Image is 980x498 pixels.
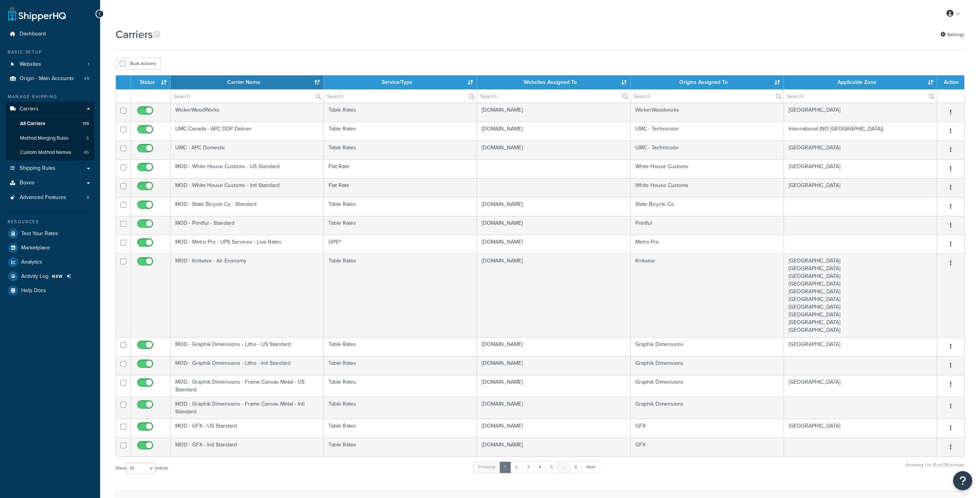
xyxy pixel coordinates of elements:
td: [GEOGRAPHIC_DATA] [GEOGRAPHIC_DATA] [GEOGRAPHIC_DATA] [GEOGRAPHIC_DATA] [GEOGRAPHIC_DATA] [GEOGRA... [784,254,937,337]
a: 5 [545,461,558,473]
td: MOD - Graphik Dimensions - Litho - US Standard [171,337,324,356]
a: … [557,461,570,473]
td: [GEOGRAPHIC_DATA] [784,140,937,159]
span: Activity Log [21,273,49,280]
td: Table Rates [324,375,477,397]
td: Table Rates [324,419,477,438]
span: Origin - Main Accounts [20,75,74,82]
td: White House Customs [631,178,784,197]
th: Service/Type: activate to sort column ascending [324,75,477,89]
a: 3 [522,461,534,473]
td: [GEOGRAPHIC_DATA] [784,419,937,438]
a: 1 [499,461,511,473]
li: Method Merging Rules [6,131,94,145]
th: Status: activate to sort column ascending [131,75,171,89]
td: GFX [631,419,784,438]
button: Open Resource Center [953,471,972,490]
a: 2 [510,461,523,473]
li: All Carriers [6,117,94,131]
td: MOD - Graphik Dimensions - Frame Canvas Metal - Intl Standard [171,397,324,419]
a: Origin - Main Accounts 49 [6,72,94,86]
a: Test Your Rates [6,227,94,241]
td: Table Rates [324,397,477,419]
td: [DOMAIN_NAME] [477,337,630,356]
a: Settings [940,29,965,40]
span: Method Merging Rules [20,135,69,142]
td: [GEOGRAPHIC_DATA] [784,337,937,356]
span: Analytics [21,259,42,266]
a: ShipperHQ Home [8,6,66,21]
a: Analytics [6,255,94,269]
a: Method Merging Rules 5 [6,131,94,145]
li: Origins [6,72,94,86]
a: Websites 1 [6,57,94,72]
h1: Carriers [116,27,153,42]
td: Table Rates [324,103,477,122]
td: Knitwise [631,254,784,337]
a: 8 [570,461,582,473]
td: [DOMAIN_NAME] [477,438,630,456]
a: Marketplace [6,241,94,255]
td: [DOMAIN_NAME] [477,197,630,216]
td: WickerWoodworks [631,103,784,122]
a: 4 [534,461,546,473]
td: [DOMAIN_NAME] [477,122,630,140]
a: Next [581,461,600,473]
span: 119 [82,120,89,127]
td: [DOMAIN_NAME] [477,216,630,235]
input: Search [631,90,784,103]
a: Help Docs [6,284,94,297]
td: Table Rates [324,140,477,159]
td: Table Rates [324,254,477,337]
td: Printful [631,216,784,235]
td: Table Rates [324,216,477,235]
span: Websites [20,61,41,68]
td: UMC - Technicolor [631,140,784,159]
td: [DOMAIN_NAME] [477,356,630,375]
div: Basic Setup [6,49,94,55]
span: 45 [84,149,89,156]
li: Custom Method Names [6,145,94,160]
th: Applicable Zone: activate to sort column ascending [784,75,937,89]
a: Custom Method Names 45 [6,145,94,160]
td: Flat Rate [324,178,477,197]
a: Advanced Features 6 [6,191,94,205]
td: UMC Canada - APC DDP Delcon [171,122,324,140]
span: Shipping Rules [20,165,55,172]
th: Carrier Name: activate to sort column ascending [171,75,324,89]
span: Help Docs [21,287,46,294]
span: NEW [52,273,63,279]
li: Boxes [6,176,94,190]
td: [DOMAIN_NAME] [477,397,630,419]
span: 49 [84,75,89,82]
td: MOD - Graphik Dimensions - Frame Canvas Metal - US Standard [171,375,324,397]
td: [GEOGRAPHIC_DATA] [784,103,937,122]
a: All Carriers 119 [6,117,94,131]
td: Table Rates [324,438,477,456]
td: UMC - Technicolor [631,122,784,140]
td: [GEOGRAPHIC_DATA] [784,178,937,197]
td: Graphik Dimensions [631,375,784,397]
span: Dashboard [20,31,46,37]
td: [DOMAIN_NAME] [477,254,630,337]
input: Search [171,90,323,103]
td: GFX [631,438,784,456]
th: Origins Assigned To: activate to sort column ascending [631,75,784,89]
td: [GEOGRAPHIC_DATA] [784,375,937,397]
th: Action [937,75,964,89]
a: Carriers [6,102,94,116]
td: [GEOGRAPHIC_DATA] [784,159,937,178]
input: Search [477,90,630,103]
li: Shipping Rules [6,161,94,175]
label: Show entries [116,463,168,474]
span: Advanced Features [20,194,66,201]
td: Metro Pro [631,235,784,254]
td: Table Rates [324,356,477,375]
td: State Bicycle Co [631,197,784,216]
li: Advanced Features [6,191,94,205]
td: Graphik Dimensions [631,337,784,356]
li: Activity Log [6,269,94,283]
td: MOD - Knitwise - Air Economy [171,254,324,337]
